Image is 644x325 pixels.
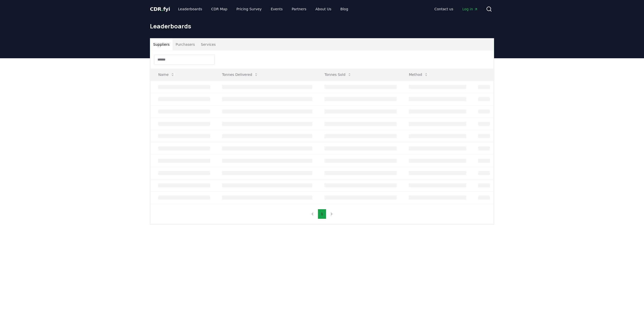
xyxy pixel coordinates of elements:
[150,6,170,12] span: CDR fyi
[458,5,482,14] a: Log in
[162,6,163,12] span: .
[154,70,179,80] button: Name
[150,6,170,13] a: CDR.fyi
[336,5,352,14] a: Blog
[430,5,457,14] a: Contact us
[174,5,206,14] a: Leaderboards
[150,38,173,50] button: Suppliers
[462,7,478,12] span: Log in
[318,209,327,219] button: 1
[174,5,352,14] nav: Main
[288,5,310,14] a: Partners
[232,5,266,14] a: Pricing Survey
[173,38,198,50] button: Purchasers
[218,70,262,80] button: Tonnes Delivered
[405,70,432,80] button: Method
[320,70,355,80] button: Tonnes Sold
[267,5,287,14] a: Events
[207,5,231,14] a: CDR Map
[150,22,494,30] h1: Leaderboards
[430,5,482,14] nav: Main
[198,38,219,50] button: Services
[311,5,335,14] a: About Us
